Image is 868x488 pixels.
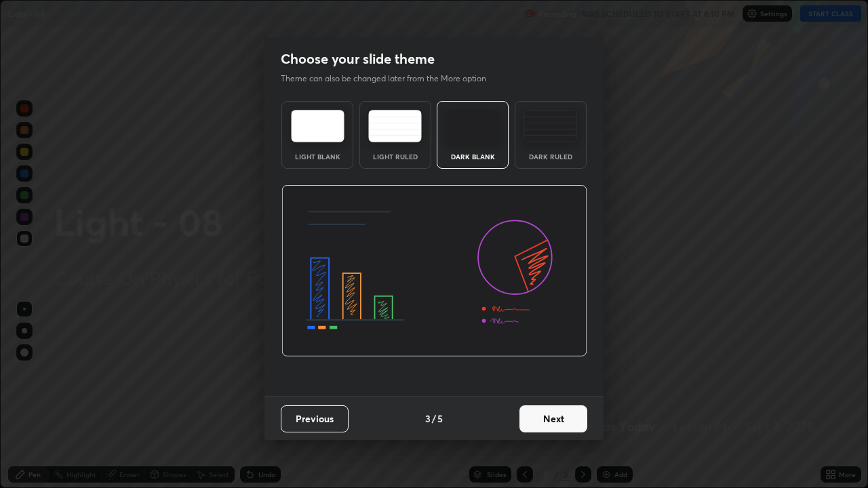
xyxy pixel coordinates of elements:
[437,411,443,426] h4: 5
[290,153,344,160] div: Light Blank
[524,110,577,142] img: darkRuledTheme.de295e13.svg
[432,411,436,426] h4: /
[281,50,435,68] h2: Choose your slide theme
[368,153,422,160] div: Light Ruled
[281,185,587,357] img: darkThemeBanner.d06ce4a2.svg
[446,110,500,142] img: darkTheme.f0cc69e5.svg
[446,153,500,160] div: Dark Blank
[368,110,422,142] img: lightRuledTheme.5fabf969.svg
[425,411,431,426] h4: 3
[519,405,587,432] button: Next
[291,110,344,142] img: lightTheme.e5ed3b09.svg
[281,73,500,85] p: Theme can also be changed later from the More option
[281,405,349,432] button: Previous
[524,153,578,160] div: Dark Ruled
